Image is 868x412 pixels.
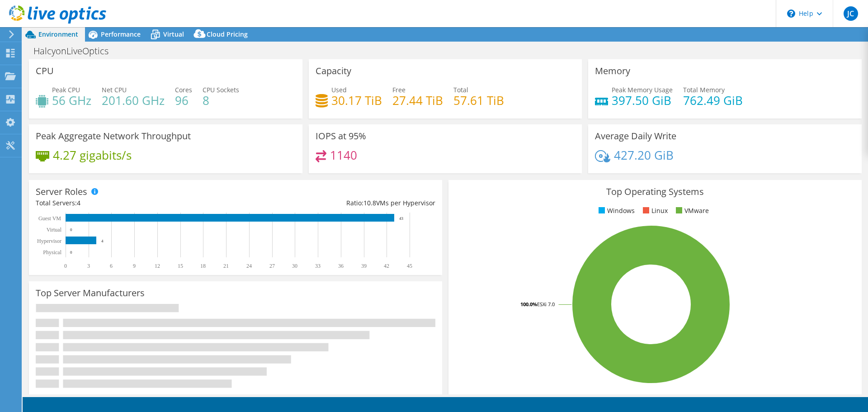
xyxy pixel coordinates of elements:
[292,263,297,269] text: 30
[236,198,435,208] div: Ratio: VMs per Hypervisor
[455,187,855,197] h3: Top Operating Systems
[537,301,555,308] tspan: ESXi 7.0
[101,239,104,243] text: 4
[87,263,90,269] text: 3
[330,150,357,160] h4: 1140
[316,131,366,141] h3: IOPS at 95%
[70,227,72,232] text: 0
[331,95,382,105] h4: 30.17 TiB
[207,30,248,38] span: Cloud Pricing
[47,227,62,233] text: Virtual
[102,85,127,94] span: Net CPU
[38,215,61,222] text: Guest VM
[70,250,72,255] text: 0
[399,216,404,221] text: 43
[36,66,54,76] h3: CPU
[315,263,321,269] text: 33
[361,263,367,269] text: 39
[175,85,192,94] span: Cores
[407,263,412,269] text: 45
[203,85,239,94] span: CPU Sockets
[29,46,123,56] h1: HalcyonLiveOptics
[110,263,113,269] text: 6
[200,263,206,269] text: 18
[175,95,192,105] h4: 96
[392,95,443,105] h4: 27.44 TiB
[155,263,160,269] text: 12
[453,95,504,105] h4: 57.61 TiB
[37,238,61,244] text: Hypervisor
[363,199,376,207] span: 10.8
[595,66,630,76] h3: Memory
[246,263,252,269] text: 24
[77,199,80,207] span: 4
[203,95,239,105] h4: 8
[52,95,91,105] h4: 56 GHz
[612,95,673,105] h4: 397.50 GiB
[520,301,537,308] tspan: 100.0%
[683,85,725,94] span: Total Memory
[595,131,676,141] h3: Average Daily Write
[683,95,743,105] h4: 762.49 GiB
[36,198,236,208] div: Total Servers:
[36,187,87,197] h3: Server Roles
[163,30,184,38] span: Virtual
[101,30,141,38] span: Performance
[64,263,67,269] text: 0
[43,249,61,256] text: Physical
[102,95,165,105] h4: 201.60 GHz
[316,66,351,76] h3: Capacity
[53,150,132,160] h4: 4.27 gigabits/s
[223,263,229,269] text: 21
[787,9,795,18] svg: \n
[384,263,389,269] text: 42
[36,131,191,141] h3: Peak Aggregate Network Throughput
[178,263,183,269] text: 15
[38,30,78,38] span: Environment
[269,263,275,269] text: 27
[596,206,635,216] li: Windows
[36,288,145,298] h3: Top Server Manufacturers
[338,263,344,269] text: 36
[614,150,674,160] h4: 427.20 GiB
[133,263,136,269] text: 9
[52,85,80,94] span: Peak CPU
[453,85,468,94] span: Total
[641,206,668,216] li: Linux
[844,6,858,21] span: JC
[392,85,406,94] span: Free
[612,85,673,94] span: Peak Memory Usage
[674,206,709,216] li: VMware
[331,85,347,94] span: Used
